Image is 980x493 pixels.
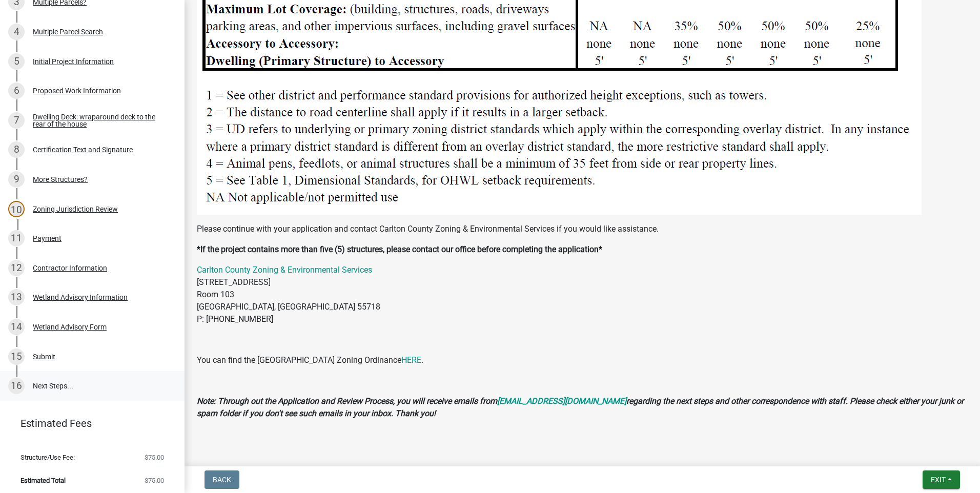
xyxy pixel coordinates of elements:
[21,477,66,484] span: Estimated Total
[401,355,421,365] a: HERE
[33,294,128,301] div: Wetland Advisory Information
[205,470,239,489] button: Back
[33,176,88,183] div: More Structures?
[33,87,121,94] div: Proposed Work Information
[8,53,25,70] div: 5
[33,264,107,272] div: Contractor Information
[8,201,25,217] div: 10
[33,28,103,35] div: Multiple Parcel Search
[8,348,25,365] div: 15
[8,413,168,434] a: Estimated Fees
[8,260,25,276] div: 12
[33,58,114,65] div: Initial Project Information
[197,265,372,275] a: Carlton County Zoning & Environmental Services
[197,396,964,418] strong: regarding the next steps and other correspondence with staff. Please check either your junk or sp...
[21,454,75,461] span: Structure/Use Fee:
[8,378,25,394] div: 16
[8,141,25,158] div: 8
[8,319,25,335] div: 14
[33,113,168,128] div: Dwelling Deck: wraparound deck to the rear of the house
[197,223,968,235] p: Please continue with your application and contact Carlton County Zoning & Environmental Services ...
[8,112,25,129] div: 7
[931,476,946,484] span: Exit
[197,354,968,366] p: You can find the [GEOGRAPHIC_DATA] Zoning Ordinance .
[197,396,497,406] strong: Note: Through out the Application and Review Process, you will receive emails from
[8,83,25,99] div: 6
[33,206,118,213] div: Zoning Jurisdiction Review
[33,235,62,242] div: Payment
[213,476,231,484] span: Back
[8,289,25,305] div: 13
[33,323,107,331] div: Wetland Advisory Form
[33,146,133,153] div: Certification Text and Signature
[8,24,25,40] div: 4
[145,477,164,484] span: $75.00
[497,396,626,406] a: [EMAIL_ADDRESS][DOMAIN_NAME]
[197,244,602,254] strong: *If the project contains more than five (5) structures, please contact our office before completi...
[8,230,25,246] div: 11
[8,171,25,188] div: 9
[33,353,55,360] div: Submit
[197,264,968,325] p: [STREET_ADDRESS] Room 103 [GEOGRAPHIC_DATA], [GEOGRAPHIC_DATA] 55718 P: [PHONE_NUMBER]
[923,470,960,489] button: Exit
[145,454,164,461] span: $75.00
